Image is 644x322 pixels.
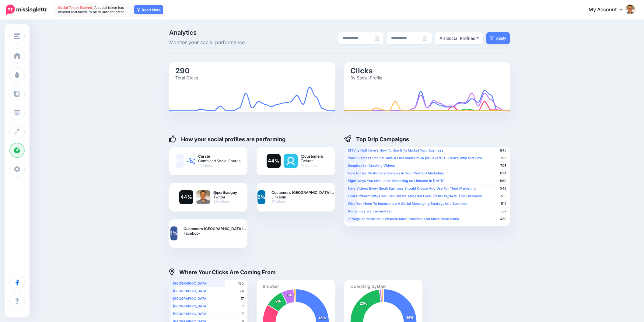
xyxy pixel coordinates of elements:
a: Read More [134,5,163,14]
span: 17 [241,296,244,301]
text: Browser [263,283,279,289]
div: All Social Profiles [439,35,475,42]
span: 7 [242,304,244,309]
b: Nine Videos Every Small Business Should Create And Use For Their Marketing [348,186,476,191]
b: Your Business Should Have A Facebook Group (or Several!)…Here’s Why and How [348,156,482,160]
span: Monitor your social performance [169,39,277,47]
text: 290 [175,66,190,75]
text: Total Clicks [175,75,198,80]
a: 44% [267,154,281,168]
b: IGTV is Hot! Here’s How To Use It To Market Your Business [348,148,443,152]
span: 792 [500,156,506,160]
span: Linkedin [271,195,334,199]
b: Customers [GEOGRAPHIC_DATA]… [184,226,246,231]
b: @customers_ [301,154,325,159]
b: 17 Ways To Make Your Website More Credible And Make More Sales [348,217,459,221]
span: 128 clicks [213,199,237,204]
span: A social token has expired and needs to be re-authenticated… [58,5,128,14]
b: Soapbox for Creating Videos [348,163,395,168]
span: 24 [240,289,244,293]
b: [GEOGRAPHIC_DATA] [173,312,208,316]
span: 128 clicks [301,163,325,168]
img: QMPMUiDd-8496.jpeg [196,190,210,204]
span: 3 clicks [184,236,246,240]
span: Facebook [184,231,246,236]
span: 507 [500,209,506,214]
span: 569 [500,179,506,183]
span: 845 [500,148,506,153]
span: Analytics [169,30,277,36]
span: Social Token Expired. [58,5,93,10]
span: 7 [242,312,244,316]
img: fDlI_8P1-40701.jpg [284,154,298,168]
text: Operating System [350,283,387,289]
b: [GEOGRAPHIC_DATA] [173,296,208,301]
span: 548 [500,186,506,191]
img: menu.png [14,33,20,39]
span: 634 [500,171,506,176]
span: 14 clicks [198,163,240,168]
b: Four Different Ways You Can Create Targeted Local [PERSON_NAME] On Facebook [348,194,482,198]
b: Customers [GEOGRAPHIC_DATA]… [271,190,334,195]
span: 17 clicks [271,199,334,204]
span: Combined Social Shares [198,159,240,163]
span: 705 [500,163,506,168]
b: Audiences are the new list [348,209,392,213]
h4: Top Drip Campaigns [344,135,409,143]
a: My Account [583,2,635,17]
b: Eight Ways You Should Be Marketing on LinkedIn in [DATE] [348,179,444,183]
img: Missinglettr [6,5,47,15]
h4: Where Your Clicks Are Coming From [169,268,276,276]
span: Twitter [301,159,325,163]
span: 512 [501,201,506,206]
span: Twitter [213,195,237,199]
b: How to Use Customers Reviews in Your Content Marketing [348,171,444,175]
a: 5% [176,154,184,168]
b: [GEOGRAPHIC_DATA] [173,289,208,293]
span: 513 [501,194,506,198]
a: 6% [257,190,265,204]
a: 1% [170,226,177,240]
b: Curate [198,154,240,159]
text: By Social Profile [350,75,382,80]
text: Clicks [350,66,373,75]
b: [GEOGRAPHIC_DATA] [173,304,208,308]
a: 44% [179,190,193,204]
b: Why You Need To Incorporate A Social Messaging Strategy Into Business [348,201,467,206]
button: Apply [486,32,510,44]
button: All Social Profiles [435,32,484,44]
span: 185 [238,281,244,286]
b: [GEOGRAPHIC_DATA] [173,281,208,285]
h4: How your social profiles are performing [169,135,286,143]
span: 430 [500,217,506,221]
b: @perthadguy [213,190,237,195]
